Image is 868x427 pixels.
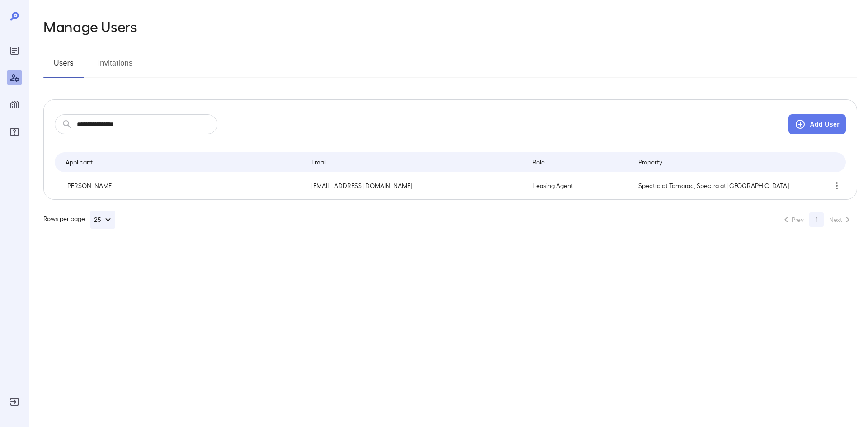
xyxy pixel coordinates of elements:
table: simple table [55,152,846,199]
h2: Manage Users [43,18,137,34]
div: Manage Properties [7,98,22,112]
th: Applicant [55,152,304,172]
th: Role [525,152,631,172]
p: Spectra at Tamarac, Spectra at [GEOGRAPHIC_DATA] [638,181,790,190]
button: Add User [788,114,846,134]
div: Reports [7,43,22,58]
p: [PERSON_NAME] [66,181,297,190]
button: Users [43,56,84,78]
button: page 1 [809,212,824,227]
div: Rows per page [43,211,115,229]
button: Invitations [95,56,136,78]
th: Property [631,152,797,172]
div: Log Out [7,394,22,409]
th: Email [304,152,525,172]
p: Leasing Agent [533,181,624,190]
nav: pagination navigation [777,212,857,227]
button: 25 [90,211,115,229]
div: Manage Users [7,70,22,85]
div: FAQ [7,125,22,139]
p: [EMAIL_ADDRESS][DOMAIN_NAME] [311,181,518,190]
